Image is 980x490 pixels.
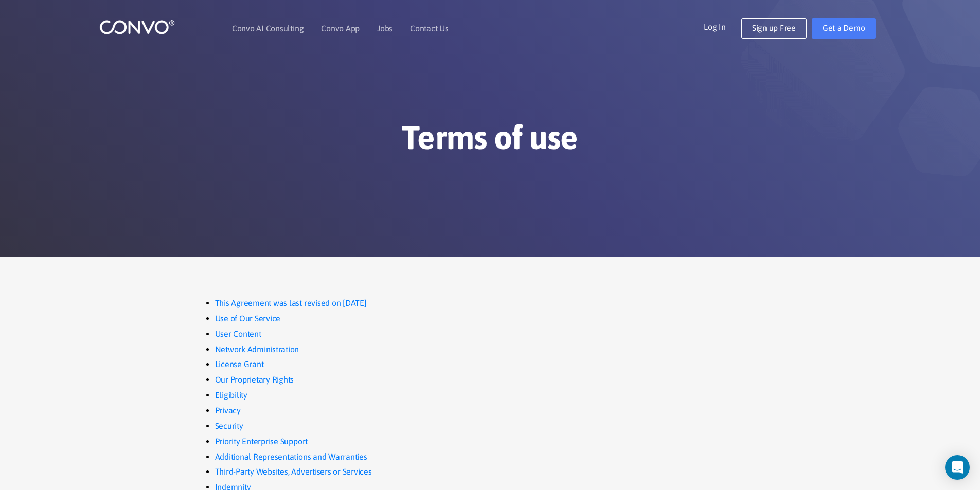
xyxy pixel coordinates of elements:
a: User Content [215,326,261,342]
a: This Agreement was last revised on [DATE] [215,296,367,311]
h1: Terms of use [205,118,776,165]
a: Eligibility [215,388,247,403]
a: Third-Party Websites, Advertisers or Services [215,464,372,480]
a: Jobs [377,24,393,32]
a: License Grant [215,357,264,372]
div: Open Intercom Messenger [945,455,970,480]
a: Log In [704,18,741,34]
a: Priority Enterprise Support [215,434,308,449]
a: Network Administration [215,342,299,357]
a: Additional Representations and Warranties [215,449,367,465]
a: Use of Our Service [215,311,281,326]
a: Convo AI Consulting [232,24,304,32]
img: logo_1.png [99,19,175,35]
a: Sign up Free [741,18,807,39]
a: Get a Demo [812,18,876,39]
a: Privacy [215,403,241,419]
a: Contact Us [410,24,449,32]
a: Security [215,419,243,434]
a: Our Proprietary Rights [215,372,294,388]
a: Convo App [321,24,360,32]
